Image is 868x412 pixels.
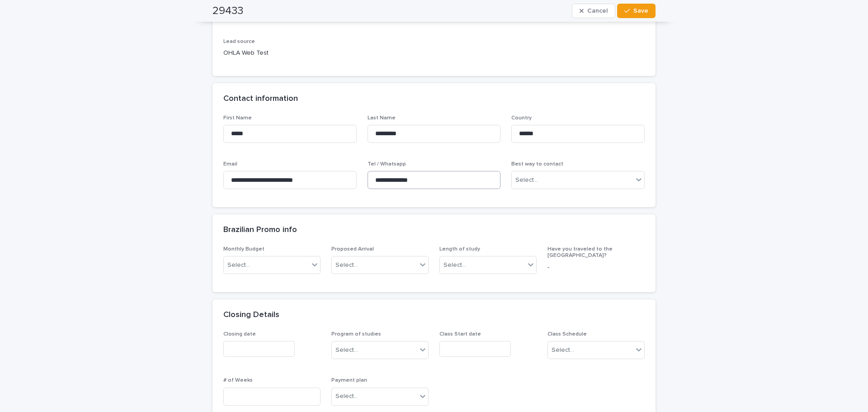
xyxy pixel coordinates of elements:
[223,225,297,235] h2: Brazilian Promo info
[223,94,298,104] h2: Contact information
[223,115,252,121] span: First Name
[223,39,255,44] span: Lead source
[439,246,480,252] span: Length of study
[443,260,466,270] div: Select...
[617,4,656,18] button: Save
[547,331,587,337] span: Class Schedule
[223,331,256,337] span: Closing date
[335,346,358,355] div: Select...
[212,5,243,18] h2: 29433
[331,378,367,383] span: Payment plan
[331,331,381,337] span: Program of studies
[511,161,563,167] span: Best way to contact
[227,260,250,270] div: Select...
[572,4,615,18] button: Cancel
[335,260,358,270] div: Select...
[547,263,645,272] p: -
[223,161,237,167] span: Email
[223,48,357,58] p: OHLA Web Test
[368,161,406,167] span: Tel / Whatsapp
[331,246,374,252] span: Proposed Arrival
[587,8,608,14] span: Cancel
[223,246,264,252] span: Monthly Budget
[368,115,396,121] span: Last Name
[439,331,481,337] span: Class Start date
[335,392,358,401] div: Select...
[547,246,613,258] span: Have you traveled to the [GEOGRAPHIC_DATA]?
[223,310,279,320] h2: Closing Details
[223,378,253,383] span: # of Weeks
[515,175,538,185] div: Select...
[633,8,648,14] span: Save
[511,115,532,121] span: Country
[552,346,574,355] div: Select...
